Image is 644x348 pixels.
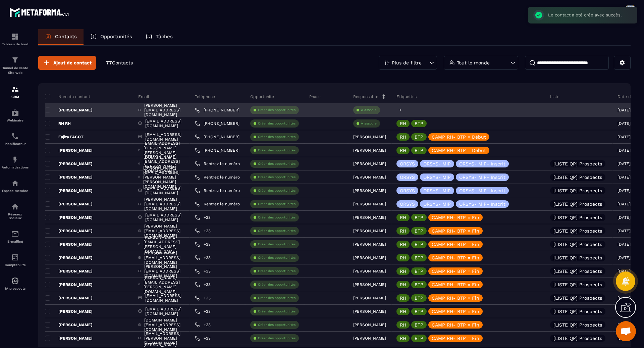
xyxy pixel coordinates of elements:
[2,174,29,198] a: automationsautomationsEspace membre
[45,175,93,180] p: [PERSON_NAME]
[553,336,602,341] p: [LISTE QP] Prospects
[353,215,386,220] p: [PERSON_NAME]
[2,118,29,122] p: Webinaire
[423,188,451,193] p: ORSYS- MIP
[432,229,479,233] p: CAMP RH- BTP = Fin
[11,85,19,93] img: formation
[432,282,479,287] p: CAMP RH- BTP = Fin
[55,34,77,40] p: Contacts
[2,225,29,248] a: emailemailE-mailing
[195,121,239,126] a: [PHONE_NUMBER]
[553,229,602,233] p: [LISTE QP] Prospects
[250,94,274,99] p: Opportunité
[2,104,29,127] a: automationsautomationsWebinaire
[415,229,423,233] p: BTP
[400,255,406,260] p: RH
[11,132,19,140] img: scheduler
[400,296,406,300] p: RH
[195,134,239,140] a: [PHONE_NUMBER]
[195,148,239,153] a: [PHONE_NUMBER]
[45,94,90,99] p: Nom du contact
[2,127,29,151] a: schedulerschedulerPlanificateur
[45,336,93,341] p: [PERSON_NAME]
[258,148,296,153] p: Créer des opportunités
[45,121,71,126] p: RH RH
[618,202,641,206] p: [DATE] 11:58
[415,242,423,247] p: BTP
[353,161,386,166] p: [PERSON_NAME]
[415,322,423,327] p: BTP
[618,108,642,112] p: [DATE] 17:36
[195,322,211,328] a: +33
[400,188,415,193] p: ORSYS
[353,229,386,233] p: [PERSON_NAME]
[400,161,415,166] p: ORSYS
[618,175,641,180] p: [DATE] 11:59
[353,322,386,327] p: [PERSON_NAME]
[45,255,93,260] p: [PERSON_NAME]
[400,229,406,233] p: RH
[553,161,602,166] p: [LISTE QP] Prospects
[45,295,93,301] p: [PERSON_NAME]
[258,282,296,287] p: Créer des opportunités
[11,230,19,238] img: email
[553,215,602,220] p: [LISTE QP] Prospects
[45,201,93,207] p: [PERSON_NAME]
[195,228,211,234] a: +33
[618,188,641,193] p: [DATE] 11:58
[11,277,19,285] img: automations
[258,336,296,341] p: Créer des opportunités
[616,321,636,341] div: Ouvrir le chat
[423,175,451,180] p: ORSYS- MIP
[353,175,386,180] p: [PERSON_NAME]
[195,94,215,99] p: Téléphone
[11,156,19,164] img: automations
[11,179,19,187] img: automations
[38,29,84,45] a: Contacts
[2,42,29,46] p: Tableau de bord
[258,296,296,300] p: Créer des opportunités
[415,309,423,314] p: BTP
[353,148,386,153] p: [PERSON_NAME]
[45,268,93,274] p: [PERSON_NAME]
[400,282,406,287] p: RH
[618,215,642,220] p: [DATE] 00:31
[138,94,149,99] p: Email
[45,242,93,247] p: [PERSON_NAME]
[45,309,93,314] p: [PERSON_NAME]
[415,121,423,126] p: BTP
[2,287,29,290] p: IA prospects
[2,95,29,99] p: CRM
[45,215,93,220] p: [PERSON_NAME]
[84,29,139,45] a: Opportunités
[258,188,296,193] p: Créer des opportunités
[400,322,406,327] p: RH
[38,56,96,70] button: Ajout de contact
[432,242,479,247] p: CAMP RH- BTP = Fin
[553,322,602,327] p: [LISTE QP] Prospects
[618,336,642,341] p: [DATE] 00:31
[2,263,29,267] p: Comptabilité
[2,28,29,51] a: formationformationTableau de bord
[45,322,93,328] p: [PERSON_NAME]
[415,296,423,300] p: BTP
[112,60,133,65] span: Contacts
[459,175,505,180] p: ORSYS- MIP- Inscrit
[400,121,406,126] p: RH
[432,296,479,300] p: CAMP RH- BTP = Fin
[400,242,406,247] p: RH
[45,134,84,140] p: Fujita FAGOT
[353,296,386,300] p: [PERSON_NAME]
[432,269,479,274] p: CAMP RH- BTP = Fin
[11,253,19,261] img: accountant
[353,135,386,139] p: [PERSON_NAME]
[258,242,296,247] p: Créer des opportunités
[459,161,505,166] p: ORSYS- MIP- Inscrit
[195,282,211,287] a: +33
[550,94,559,99] p: Liste
[11,109,19,117] img: automations
[400,175,415,180] p: ORSYS
[618,135,641,139] p: [DATE] 17:14
[2,80,29,104] a: formationformationCRM
[100,34,132,40] p: Opportunités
